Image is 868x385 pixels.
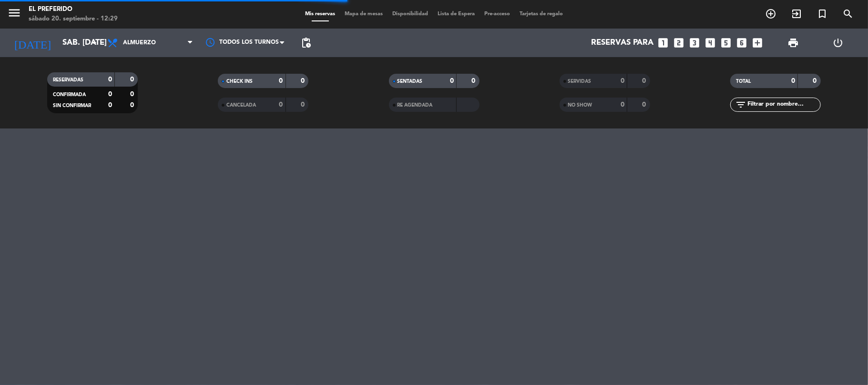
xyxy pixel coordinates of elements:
[226,103,256,108] span: CANCELADA
[108,102,112,109] strong: 0
[657,37,670,49] i: looks_one
[816,29,861,57] div: LOG OUT
[300,37,312,49] span: pending_actions
[568,103,592,108] span: NO SHOW
[301,101,306,108] strong: 0
[705,37,717,49] i: looks_4
[108,76,112,83] strong: 0
[791,8,802,20] i: exit_to_app
[53,103,91,108] span: SIN CONFIRMAR
[568,79,592,84] span: SERVIDAS
[791,78,795,84] strong: 0
[29,5,118,14] div: El Preferido
[842,8,854,20] i: search
[300,11,340,17] span: Mis reservas
[301,78,306,84] strong: 0
[736,79,751,84] span: TOTAL
[752,37,764,49] i: add_box
[340,11,388,17] span: Mapa de mesas
[279,101,283,108] strong: 0
[7,6,21,23] button: menu
[53,92,86,97] span: CONFIRMADA
[621,101,624,108] strong: 0
[226,79,253,84] span: CHECK INS
[813,78,818,84] strong: 0
[123,39,156,46] span: Almuerzo
[279,78,283,84] strong: 0
[7,32,58,53] i: [DATE]
[130,91,136,98] strong: 0
[621,78,624,84] strong: 0
[7,6,21,20] i: menu
[515,11,568,17] span: Tarjetas de regalo
[746,99,820,110] input: Filtrar por nombre...
[689,37,701,49] i: looks_3
[817,8,828,20] i: turned_in_not
[735,99,746,110] i: filter_list
[398,79,423,84] span: SENTADAS
[450,78,454,84] strong: 0
[833,37,844,49] i: power_settings_new
[433,11,480,17] span: Lista de Espera
[787,37,799,49] span: print
[471,78,477,84] strong: 0
[673,37,685,49] i: looks_two
[765,8,776,20] i: add_circle_outline
[130,102,136,109] strong: 0
[89,37,100,49] i: arrow_drop_down
[642,101,648,108] strong: 0
[642,78,648,84] strong: 0
[736,37,748,49] i: looks_6
[108,91,112,98] strong: 0
[398,103,433,108] span: RE AGENDADA
[480,11,515,17] span: Pre-acceso
[388,11,433,17] span: Disponibilidad
[720,37,733,49] i: looks_5
[53,78,83,82] span: RESERVADAS
[592,39,654,48] span: Reservas para
[29,14,118,24] div: sábado 20. septiembre - 12:29
[130,76,136,83] strong: 0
